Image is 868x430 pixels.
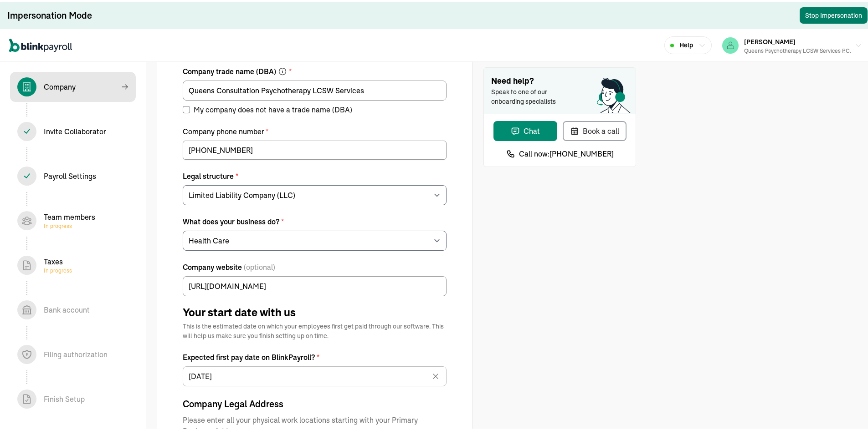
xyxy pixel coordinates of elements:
[10,70,136,100] span: Company
[44,210,95,228] div: Team members
[183,139,447,158] input: ( _ _ _ ) _ _ _ - _ _ _ _
[44,80,76,91] div: Company
[183,305,447,316] h1: Your start date with us
[9,30,72,57] nav: Global
[183,125,266,134] span: Company phone number
[744,36,796,44] span: [PERSON_NAME]
[183,169,447,180] label: Legal structure
[44,347,108,358] div: Filing authorization
[7,7,92,20] div: Impersonation Mode
[10,204,136,234] span: Team membersIn progress
[44,254,72,273] div: Taxes
[183,395,447,409] span: Company Legal Address
[664,35,712,52] button: Help
[570,124,619,135] div: Book a call
[10,338,136,368] span: Filing authorization
[493,119,557,139] button: Chat
[491,73,628,86] span: Need help?
[491,86,569,105] span: Speak to one of our onboarding specialists
[44,303,90,314] div: Bank account
[800,5,868,22] button: Stop Impersonation
[44,265,72,273] span: In progress
[44,124,106,135] div: Invite Collaborator
[719,32,866,55] button: [PERSON_NAME]Queens Psychotherapy LCSW Services P.C.
[10,293,136,323] span: Bank account
[10,248,136,278] span: TaxesIn progress
[183,350,447,361] label: Expected first pay date on BlinkPayroll?
[183,104,190,111] input: My company does not have a trade name (DBA)
[10,115,136,145] span: Invite Collaborator
[244,260,275,271] span: (optional)
[44,169,96,180] div: Payroll Settings
[10,382,136,412] span: Finish Setup
[10,159,136,189] span: Payroll Settings
[563,119,627,139] button: Book a call
[679,39,693,48] span: Help
[183,102,352,113] label: My company does not have a trade name (DBA)
[183,79,447,99] input: Company trade name (DBA)
[519,147,614,157] span: Call now: [PHONE_NUMBER]
[44,392,85,403] div: Finish Setup
[183,274,447,294] input: Company website
[183,214,447,225] label: What does your business do?
[183,64,447,75] label: Company trade name (DBA)
[511,124,540,135] div: Chat
[183,364,447,384] input: mm/dd/yyyy
[183,320,447,339] p: This is the estimated date on which your employees first get paid through our software. This will...
[183,260,447,271] label: Company website
[744,45,851,53] div: Queens Psychotherapy LCSW Services P.C.
[44,221,95,228] span: In progress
